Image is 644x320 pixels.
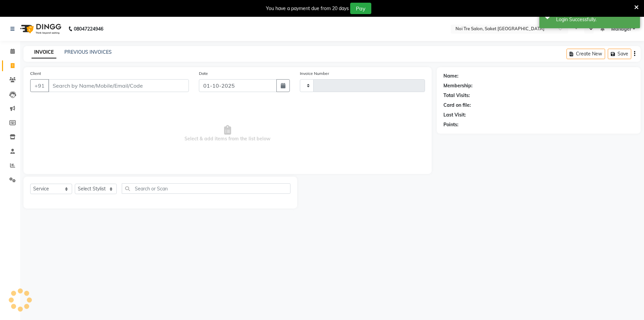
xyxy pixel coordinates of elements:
label: Date [199,71,208,77]
div: Points: [443,121,459,128]
div: You have a payment due from 20 days [266,5,349,12]
a: PREVIOUS INVOICES [64,49,112,55]
button: Create New [567,49,605,59]
button: Pay [350,3,371,14]
label: Invoice Number [300,71,329,77]
div: Last Visit: [443,111,466,119]
button: +91 [30,79,49,92]
img: logo [17,19,63,38]
input: Search or Scan [122,183,290,194]
b: 08047224946 [74,19,103,38]
label: Client [30,71,41,77]
div: Card on file: [443,102,471,109]
div: Name: [443,73,459,80]
div: Login Successfully. [556,16,635,23]
span: Select & add items from the list below [30,100,425,167]
input: Search by Name/Mobile/Email/Code [48,79,189,92]
button: Save [608,49,631,59]
a: INVOICE [32,46,56,58]
span: Manager [611,26,631,33]
div: Membership: [443,82,473,89]
div: Total Visits: [443,92,470,99]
